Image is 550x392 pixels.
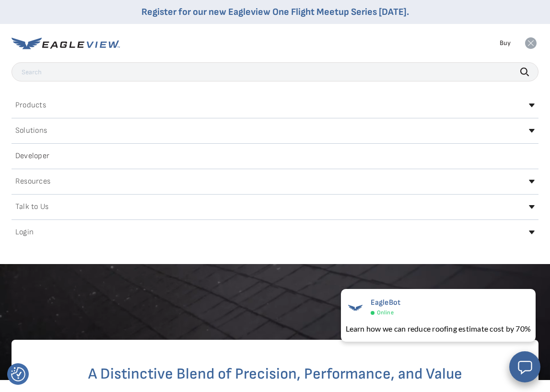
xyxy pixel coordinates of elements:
div: Learn how we can reduce roofing estimate cost by 70% [346,323,531,334]
input: Search [12,62,538,81]
img: Revisit consent button [11,367,25,381]
h2: A Distinctive Blend of Precision, Performance, and Value [50,367,500,382]
img: EagleBot [346,298,365,317]
h2: Talk to Us [15,203,48,211]
h2: Resources [15,178,50,185]
span: Online [377,309,394,316]
a: Developer [12,149,538,164]
button: Consent Preferences [11,367,25,381]
h2: Solutions [15,127,47,135]
h2: Developer [15,152,49,160]
span: EagleBot [371,298,401,307]
h2: Login [15,229,34,236]
button: Open chat window [509,351,540,382]
h2: Products [15,102,46,109]
a: Buy [500,39,511,47]
a: Register for our new Eagleview One Flight Meetup Series [DATE]. [141,6,409,18]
